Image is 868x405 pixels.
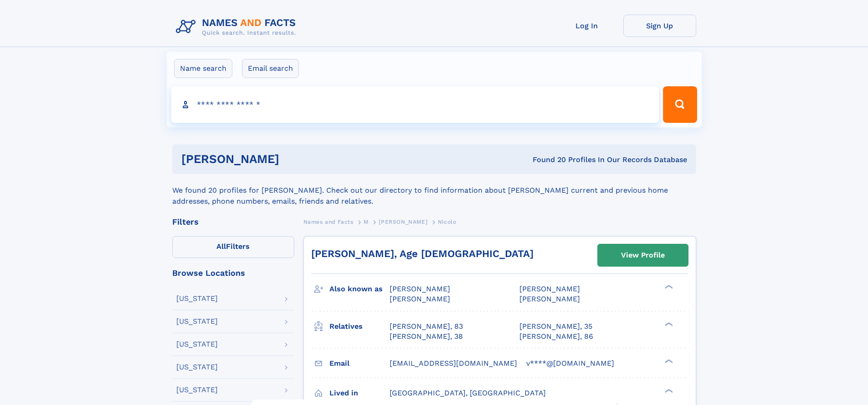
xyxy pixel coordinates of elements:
[390,389,546,397] span: [GEOGRAPHIC_DATA], [GEOGRAPHIC_DATA]
[550,15,623,37] a: Log In
[598,244,688,266] a: View Profile
[329,385,390,401] h3: Lived in
[329,281,390,297] h3: Also known as
[519,284,580,293] span: [PERSON_NAME]
[438,219,457,225] span: Nicolo
[390,284,450,293] span: [PERSON_NAME]
[311,248,534,259] a: [PERSON_NAME], Age [DEMOGRAPHIC_DATA]
[406,155,687,165] div: Found 20 Profiles In Our Records Database
[621,245,665,266] div: View Profile
[181,153,406,165] h1: [PERSON_NAME]
[174,59,232,78] label: Name search
[242,59,299,78] label: Email search
[329,319,390,334] h3: Relatives
[623,15,696,37] a: Sign Up
[663,321,673,327] div: ❯
[379,219,427,225] span: [PERSON_NAME]
[172,174,696,207] div: We found 20 profiles for [PERSON_NAME]. Check out our directory to find information about [PERSON...
[329,356,390,371] h3: Email
[172,269,294,277] div: Browse Locations
[172,236,294,258] label: Filters
[176,386,218,394] div: [US_STATE]
[390,295,450,303] span: [PERSON_NAME]
[176,363,218,371] div: [US_STATE]
[379,216,427,227] a: [PERSON_NAME]
[176,295,218,302] div: [US_STATE]
[172,15,303,39] img: Logo Names and Facts
[364,216,369,227] a: M
[172,218,294,226] div: Filters
[663,86,697,123] button: Search Button
[390,331,463,342] a: [PERSON_NAME], 38
[390,359,517,368] span: [EMAIL_ADDRESS][DOMAIN_NAME]
[176,318,218,325] div: [US_STATE]
[663,358,673,364] div: ❯
[176,341,218,348] div: [US_STATE]
[663,284,673,290] div: ❯
[390,321,463,331] a: [PERSON_NAME], 83
[663,388,673,394] div: ❯
[364,219,369,225] span: M
[171,86,659,123] input: search input
[519,295,580,303] span: [PERSON_NAME]
[519,321,592,331] a: [PERSON_NAME], 35
[303,216,354,227] a: Names and Facts
[519,331,593,342] a: [PERSON_NAME], 86
[216,242,226,251] span: All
